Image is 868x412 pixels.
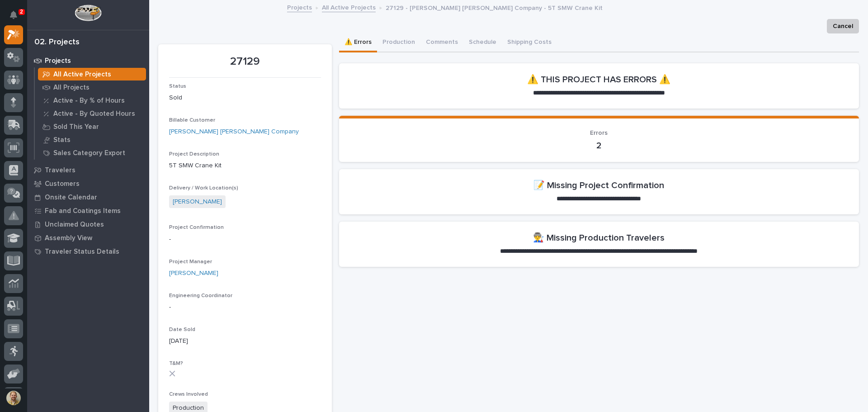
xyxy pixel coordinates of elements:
p: Stats [53,136,71,144]
a: All Projects [35,81,149,94]
a: All Active Projects [35,68,149,81]
button: users-avatar [4,388,23,407]
p: Onsite Calendar [45,194,97,202]
span: Delivery / Work Location(s) [169,185,238,191]
span: Errors [590,130,608,136]
a: Active - By Quoted Hours [35,107,149,120]
span: Billable Customer [169,118,215,123]
p: - [169,235,321,244]
p: Sold [169,93,321,103]
span: Cancel [833,21,853,32]
p: - [169,303,321,312]
p: [DATE] [169,336,321,346]
p: Travelers [45,166,75,175]
span: T&M? [169,361,183,366]
p: 2 [20,9,23,15]
a: Traveler Status Details [27,245,149,258]
p: Assembly View [45,234,92,242]
h2: ⚠️ THIS PROJECT HAS ERRORS ⚠️ [527,74,670,85]
p: Fab and Coatings Items [45,207,121,215]
a: Active - By % of Hours [35,94,149,107]
h2: 👨‍🏭 Missing Production Travelers [533,232,665,243]
button: Shipping Costs [502,33,557,52]
a: Unclaimed Quotes [27,218,149,231]
p: Projects [45,57,71,65]
span: Status [169,84,186,89]
span: Project Description [169,152,219,157]
img: Workspace Logo [75,5,101,21]
a: Stats [35,133,149,146]
a: Assembly View [27,231,149,245]
p: Active - By Quoted Hours [53,110,135,118]
a: Projects [27,54,149,67]
a: All Active Projects [322,2,376,12]
p: 27129 [169,55,321,68]
p: 5T SMW Crane Kit [169,161,321,170]
span: Date Sold [169,327,195,332]
a: [PERSON_NAME] [PERSON_NAME] Company [169,127,299,137]
button: Production [377,33,420,52]
p: 2 [350,140,849,151]
a: Projects [287,2,312,12]
p: All Active Projects [53,71,111,79]
a: Customers [27,177,149,190]
a: [PERSON_NAME] [169,269,218,278]
a: Sold This Year [35,120,149,133]
span: Project Manager [169,259,212,265]
p: Sales Category Export [53,149,125,157]
p: Customers [45,180,80,188]
button: Cancel [827,19,859,33]
p: 27129 - [PERSON_NAME] [PERSON_NAME] Company - 5T SMW Crane Kit [386,2,603,12]
p: Unclaimed Quotes [45,221,104,229]
span: Crews Involved [169,392,208,397]
p: All Projects [53,84,90,92]
h2: 📝 Missing Project Confirmation [533,180,664,191]
button: Schedule [463,33,502,52]
p: Sold This Year [53,123,99,131]
a: Travelers [27,163,149,177]
a: [PERSON_NAME] [173,197,222,207]
button: Comments [420,33,463,52]
div: 02. Projects [34,38,80,47]
a: Fab and Coatings Items [27,204,149,218]
div: Notifications2 [11,11,23,25]
a: Onsite Calendar [27,190,149,204]
span: Project Confirmation [169,225,224,230]
button: Notifications [4,5,23,24]
p: Active - By % of Hours [53,97,125,105]
span: Engineering Coordinator [169,293,232,298]
p: Traveler Status Details [45,248,119,256]
a: Sales Category Export [35,147,149,159]
button: ⚠️ Errors [339,33,377,52]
